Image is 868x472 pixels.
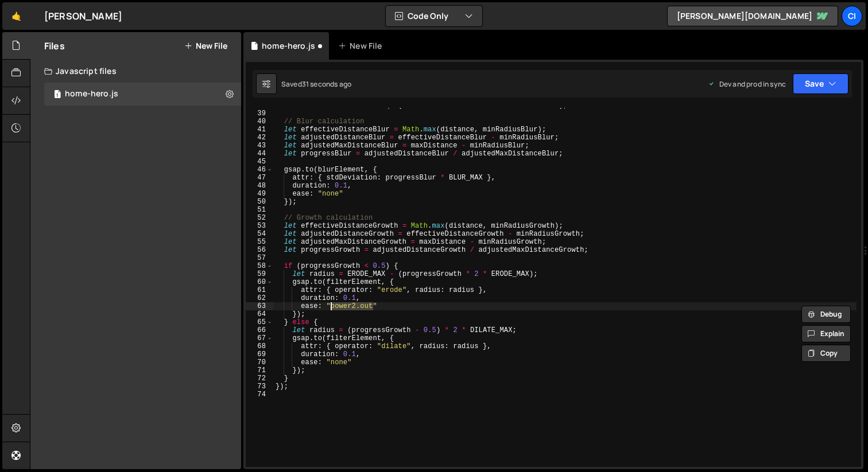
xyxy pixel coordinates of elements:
div: 60 [246,278,273,286]
span: 1 [54,91,61,100]
div: 69 [246,350,273,358]
div: 61 [246,286,273,294]
div: Javascript files [30,60,241,83]
button: Explain [801,325,851,342]
div: 40 [246,118,273,126]
div: 71 [246,366,273,375]
div: home-hero.js [262,40,315,52]
div: 39 [246,110,273,118]
div: 44 [246,150,273,158]
button: Copy [801,345,851,362]
button: Debug [801,306,851,323]
div: 50 [246,198,273,206]
div: 59 [246,270,273,278]
h2: Files [44,40,65,52]
div: 67 [246,334,273,342]
div: New File [338,40,386,52]
div: 52 [246,214,273,222]
div: 49 [246,190,273,198]
div: 46 [246,166,273,174]
div: 62 [246,294,273,302]
div: 31 seconds ago [302,79,351,89]
div: 55 [246,238,273,246]
div: 47 [246,174,273,182]
div: Dev and prod in sync [708,79,786,89]
div: home-hero.js [65,89,118,99]
div: 64 [246,310,273,318]
div: Saved [281,79,351,89]
div: 72 [246,375,273,383]
div: 53 [246,222,273,230]
div: 57 [246,254,273,262]
button: New File [184,41,227,50]
div: 45 [246,158,273,166]
div: 43 [246,142,273,150]
div: 63 [246,302,273,310]
button: Save [793,73,848,94]
div: 73 [246,383,273,391]
div: 70 [246,358,273,366]
div: 48 [246,182,273,190]
a: ci [842,6,862,26]
div: 17362/48282.js [44,83,241,106]
div: [PERSON_NAME] [44,9,122,23]
a: 🤙 [2,2,30,30]
button: Code Only [386,6,482,26]
div: 68 [246,342,273,350]
div: 74 [246,391,273,399]
div: 65 [246,318,273,326]
div: 51 [246,206,273,214]
div: 41 [246,126,273,134]
a: [PERSON_NAME][DOMAIN_NAME] [667,6,838,26]
div: 58 [246,262,273,270]
div: 42 [246,134,273,142]
div: 66 [246,326,273,334]
div: 56 [246,246,273,254]
div: 54 [246,230,273,238]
